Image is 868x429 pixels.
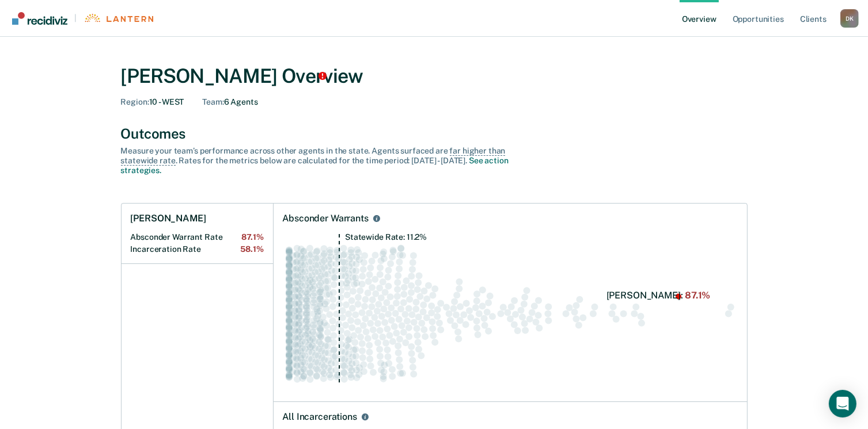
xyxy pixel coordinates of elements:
span: Region : [121,97,149,106]
div: Outcomes [121,125,748,142]
span: far higher than statewide rate [121,146,506,166]
button: Profile dropdown button [840,9,859,28]
a: [PERSON_NAME]Absconder Warrant Rate87.1%Incarceration Rate58.1% [122,204,273,264]
div: Swarm plot of all absconder warrant rates in the state for ALL caseloads, highlighting values of ... [283,233,738,393]
h1: [PERSON_NAME] [131,213,206,224]
div: 6 Agents [202,97,257,107]
h2: Incarceration Rate [131,244,264,254]
span: Team : [202,97,223,106]
div: 10 - WEST [121,97,184,107]
tspan: Statewide Rate: 11.2% [345,232,427,242]
div: [PERSON_NAME] Overview [121,64,748,88]
div: All Incarcerations [283,411,357,423]
div: Tooltip anchor [317,71,328,81]
a: See action strategies. [121,156,509,175]
div: Absconder Warrants [283,213,369,224]
button: Absconder Warrants [371,213,382,224]
img: Lantern [84,14,153,22]
div: D K [840,9,859,28]
img: Recidiviz [12,12,67,25]
span: | [67,13,84,23]
button: All Incarcerations [359,411,371,423]
div: Measure your team’s performance across other agent s in the state. Agent s surfaced are . Rates f... [121,146,524,175]
h2: Absconder Warrant Rate [131,232,264,242]
div: Open Intercom Messenger [829,390,856,417]
span: 87.1% [241,232,263,242]
span: 58.1% [240,244,263,254]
